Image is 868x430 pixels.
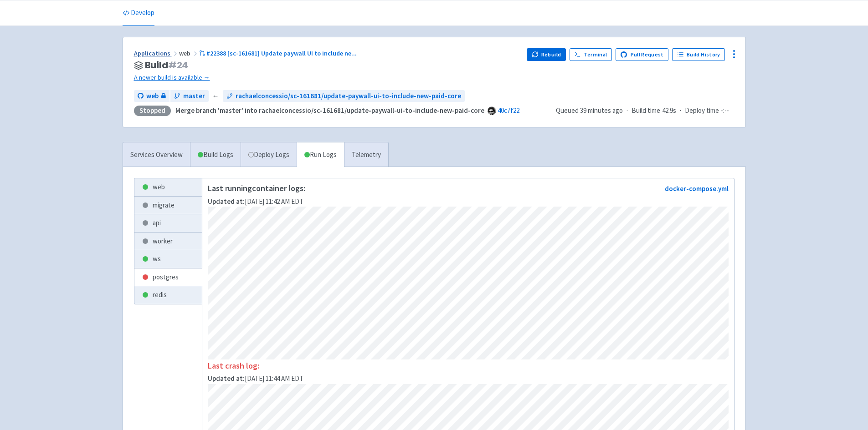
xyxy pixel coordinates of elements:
a: migrate [134,197,202,214]
span: 42.9s [662,106,676,116]
a: Deploy Logs [241,142,297,167]
div: Stopped [134,106,171,116]
span: ← [212,91,219,101]
a: Telemetry [344,142,388,167]
a: redis [134,286,202,304]
span: Build time [632,106,660,116]
a: master [170,90,209,102]
p: Last crash log: [208,361,303,370]
a: api [134,214,202,232]
time: 39 minutes ago [580,106,623,115]
span: Queued [556,106,623,115]
a: worker [134,233,202,250]
a: postgres [134,268,202,286]
a: docker-compose.yml [665,184,729,193]
span: rachaelconcessio/sc-161681/update-paywall-ui-to-include-new-paid-core [236,91,461,101]
span: [DATE] 11:42 AM EDT [208,197,303,206]
a: 40c7f22 [498,106,519,115]
a: Develop [123,0,154,26]
span: web [179,49,199,57]
strong: Updated at: [208,374,245,383]
span: Deploy time [685,106,719,116]
span: [DATE] 11:44 AM EDT [208,374,303,383]
span: # 24 [168,59,189,71]
strong: Updated at: [208,197,245,206]
a: Run Logs [297,142,344,167]
a: Services Overview [123,142,190,167]
a: web [134,90,169,102]
span: web [146,91,159,101]
span: #22388 [sc-161681] Update paywall UI to include ne ... [206,49,357,57]
a: Pull Request [616,48,669,61]
a: #22388 [sc-161681] Update paywall UI to include ne... [199,49,359,57]
a: Build History [672,48,725,61]
span: Build [145,60,189,71]
a: Terminal [570,48,612,61]
a: A newer build is available → [134,72,520,83]
a: ws [134,250,202,268]
p: Last running container logs: [208,184,305,193]
span: master [183,91,205,101]
a: rachaelconcessio/sc-161681/update-paywall-ui-to-include-new-paid-core [223,90,465,102]
button: Rebuild [527,48,566,61]
strong: Merge branch 'master' into rachaelconcessio/sc-161681/update-paywall-ui-to-include-new-paid-core [175,106,484,115]
div: · · [556,106,734,116]
a: Applications [134,49,179,57]
span: -:-- [721,106,729,116]
a: Build Logs [190,142,241,167]
a: web [134,178,202,196]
